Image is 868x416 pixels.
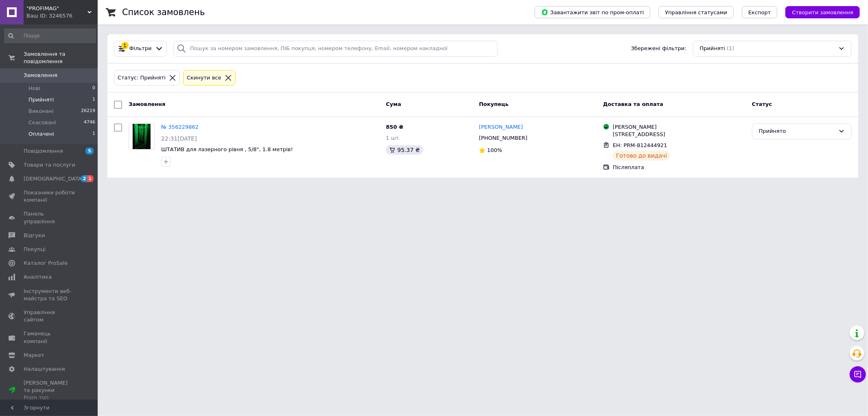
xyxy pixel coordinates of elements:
span: Замовлення [129,101,165,107]
button: Експорт [742,6,778,18]
span: 5 [85,147,94,154]
span: "PROFIMAG" [26,5,87,12]
img: Фото товару [133,124,151,149]
span: 1 шт. [386,135,400,141]
span: 100% [487,147,502,153]
span: Каталог ProSale [24,260,68,267]
span: Фільтри [129,45,152,53]
span: 1 [87,175,94,182]
span: Статус [752,101,772,107]
div: 1 [121,42,129,49]
span: 2 [81,175,87,182]
span: Налаштування [24,365,65,373]
div: [PERSON_NAME] [613,123,746,131]
span: Інструменти веб-майстра та SEO [24,288,75,302]
span: Замовлення та повідомлення [24,51,98,65]
span: Показники роботи компанії [24,189,75,204]
span: Повідомлення [24,147,63,155]
span: 850 ₴ [386,124,403,130]
div: Prom топ [24,394,75,401]
a: [PERSON_NAME] [479,123,523,131]
span: Замовлення [24,72,57,79]
span: 0 [92,85,95,92]
div: [PHONE_NUMBER] [477,133,529,143]
span: Завантажити звіт по пром-оплаті [541,9,644,16]
a: ШТАТИВ для лазерного рівня , 5/8", 1.8 метрів! [161,146,293,152]
span: Аналітика [24,273,52,281]
input: Пошук за номером замовлення, ПІБ покупця, номером телефону, Email, номером накладної [173,41,498,57]
span: Прийняті [700,45,725,53]
div: Готово до видачі [613,151,671,161]
span: [DEMOGRAPHIC_DATA] [24,175,84,183]
div: Прийнято [759,127,835,136]
div: Післяплата [613,164,746,171]
span: ЕН: PRM-812444921 [613,142,667,148]
span: Покупець [479,101,509,107]
button: Завантажити звіт по пром-оплаті [535,6,650,18]
button: Чат з покупцем [850,366,866,383]
span: 22:31[DATE] [161,135,197,142]
span: 26219 [81,108,95,115]
span: Скасовані [28,119,56,126]
span: Нові [28,85,40,92]
span: Прийняті [28,96,54,103]
span: Панель управління [24,210,75,225]
span: Управління сайтом [24,309,75,324]
span: Маркет [24,352,44,359]
span: Створити замовлення [792,9,853,15]
span: Гаманець компанії [24,330,75,345]
span: Збережені фільтри: [631,45,687,53]
div: Ваш ID: 3246576 [26,12,98,20]
span: 1 [92,96,95,103]
div: 95.37 ₴ [386,145,423,155]
div: Cкинути все [185,74,223,82]
input: Пошук [4,29,96,43]
span: Виконані [28,108,54,115]
span: 1 [92,130,95,138]
button: Управління статусами [658,6,734,18]
h1: Список замовлень [122,7,205,17]
span: [PERSON_NAME] та рахунки [24,379,75,402]
span: Відгуки [24,232,45,239]
span: Доставка та оплата [603,101,663,107]
button: Створити замовлення [785,6,860,18]
span: Експорт [748,9,771,15]
a: № 356229862 [161,124,199,130]
span: Cума [386,101,401,107]
span: 4746 [84,119,95,126]
span: Покупці [24,246,46,253]
span: Управління статусами [665,9,727,15]
span: Оплачені [28,130,54,138]
div: Статус: Прийняті [116,74,167,82]
span: (1) [727,45,734,51]
a: Фото товару [129,123,155,150]
span: Товари та послуги [24,161,75,169]
a: Створити замовлення [777,9,860,15]
div: [STREET_ADDRESS] [613,131,746,138]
